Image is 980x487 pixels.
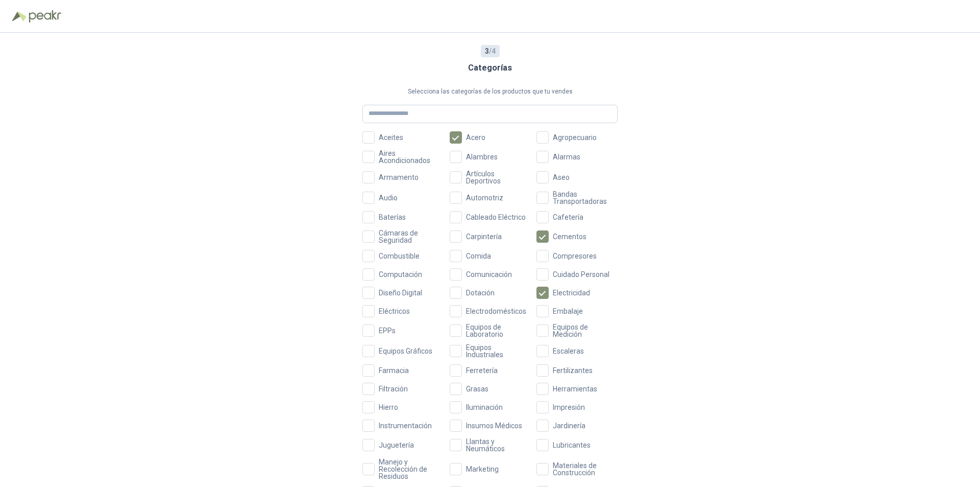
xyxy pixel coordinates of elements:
span: Instrumentación [375,422,436,429]
span: EPPs [375,327,400,334]
b: 3 [485,47,489,55]
span: Eléctricos [375,308,414,315]
span: Equipos Gráficos [375,347,436,355]
span: Embalaje [549,308,587,315]
span: Dotación [462,289,499,296]
span: Marketing [462,466,503,473]
h3: Categorías [468,61,512,75]
span: Filtración [375,385,412,392]
span: Herramientas [549,385,601,392]
span: Comunicación [462,271,516,278]
span: Bandas Transportadoras [549,191,618,205]
span: Impresión [549,404,589,411]
span: Comida [462,252,495,260]
span: Electrodomésticos [462,308,530,315]
span: Ferretería [462,367,502,374]
span: Carpintería [462,233,506,240]
span: Grasas [462,385,493,392]
p: Selecciona las categorías de los productos que tu vendes [362,87,618,97]
span: Aseo [549,174,574,181]
span: Equipos de Medición [549,323,618,338]
span: Iluminación [462,404,507,411]
span: Electricidad [549,289,594,296]
span: Acero [462,134,489,141]
span: Cementos [549,233,591,240]
span: Armamento [375,174,423,181]
span: Manejo y Recolección de Residuos [375,458,444,480]
span: Baterías [375,214,410,221]
span: Alambres [462,153,502,160]
span: Aceites [375,134,407,141]
span: Cableado Eléctrico [462,214,530,221]
span: Fertilizantes [549,367,597,374]
span: Combustible [375,252,424,260]
span: Automotriz [462,194,507,201]
img: Logo [12,11,27,21]
span: Insumos Médicos [462,422,526,429]
span: Equipos Industriales [462,344,531,358]
span: Aires Acondicionados [375,150,444,164]
span: Artículos Deportivos [462,170,531,184]
span: Materiales de Construcción [549,462,618,476]
span: Equipos de Laboratorio [462,323,531,338]
span: Escaleras [549,347,588,355]
span: Juguetería [375,442,418,449]
span: Computación [375,271,426,278]
span: Jardinería [549,422,590,429]
span: Cuidado Personal [549,271,614,278]
span: Llantas y Neumáticos [462,438,531,452]
span: Lubricantes [549,442,595,449]
span: Audio [375,194,402,201]
span: Compresores [549,252,601,260]
span: Agropecuario [549,134,601,141]
span: / 4 [485,45,496,57]
span: Hierro [375,404,402,411]
span: Cafetería [549,214,587,221]
img: Peakr [29,10,61,22]
span: Alarmas [549,153,584,160]
span: Diseño Digital [375,289,426,296]
span: Farmacia [375,367,413,374]
span: Cámaras de Seguridad [375,229,444,244]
